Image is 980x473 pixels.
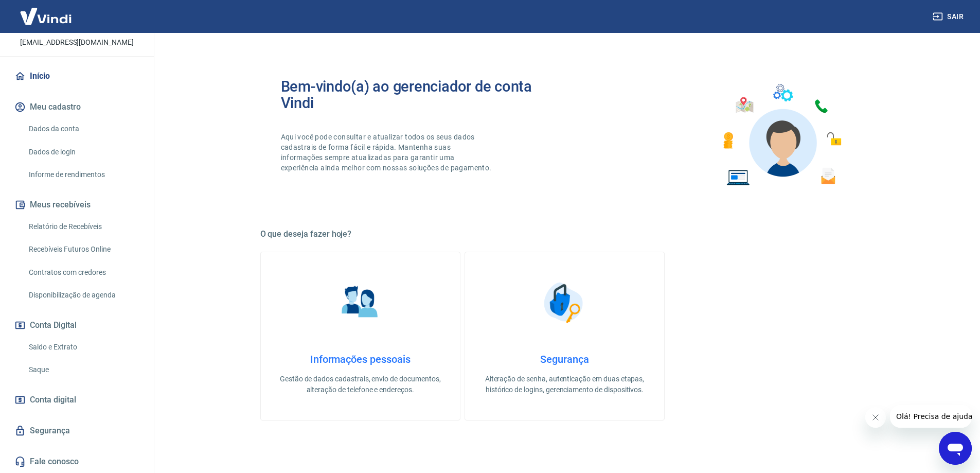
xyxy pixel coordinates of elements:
a: Saque [25,359,141,380]
a: Conta digital [12,389,141,411]
h2: Bem-vindo(a) ao gerenciador de conta Vindi [281,78,565,111]
button: Meu cadastro [12,96,141,118]
a: Saldo e Extrato [25,337,141,358]
a: Segurança [12,419,141,442]
p: [EMAIL_ADDRESS][DOMAIN_NAME] [20,37,134,48]
span: Olá! Precisa de ajuda? [6,7,86,15]
p: Aqui você pode consultar e atualizar todos os seus dados cadastrais de forma fácil e rápida. Mant... [281,132,494,173]
a: Recebíveis Futuros Online [25,239,141,260]
button: Meus recebíveis [12,194,141,216]
a: Dados de login [25,142,141,163]
img: Informações pessoais [334,277,386,328]
iframe: Botão para abrir a janela de mensagens [939,432,972,465]
a: SegurançaSegurançaAlteração de senha, autenticação em duas etapas, histórico de logins, gerenciam... [465,252,665,421]
a: Fale conosco [12,450,141,473]
p: [PERSON_NAME] [35,22,118,33]
img: Imagem de um avatar masculino com diversos icones exemplificando as funcionalidades do gerenciado... [714,78,849,192]
img: Vindi [12,1,79,32]
a: Dados da conta [25,118,141,139]
a: Contratos com credores [25,262,141,283]
button: Conta Digital [12,314,141,337]
a: Informações pessoaisInformações pessoaisGestão de dados cadastrais, envio de documentos, alteraçã... [260,252,460,421]
a: Relatório de Recebíveis [25,216,141,237]
a: Disponibilização de agenda [25,285,141,306]
iframe: Fechar mensagem [865,407,886,428]
h4: Segurança [482,353,648,365]
p: Gestão de dados cadastrais, envio de documentos, alteração de telefone e endereços. [277,374,443,395]
a: Informe de rendimentos [25,164,141,185]
p: Alteração de senha, autenticação em duas etapas, histórico de logins, gerenciamento de dispositivos. [482,374,648,395]
h5: O que deseja fazer hoje? [260,229,869,239]
h4: Informações pessoais [277,353,443,365]
span: Conta digital [30,393,76,407]
button: Sair [931,7,968,26]
iframe: Mensagem da empresa [890,405,972,428]
a: Início [12,65,141,87]
img: Segurança [539,277,590,328]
